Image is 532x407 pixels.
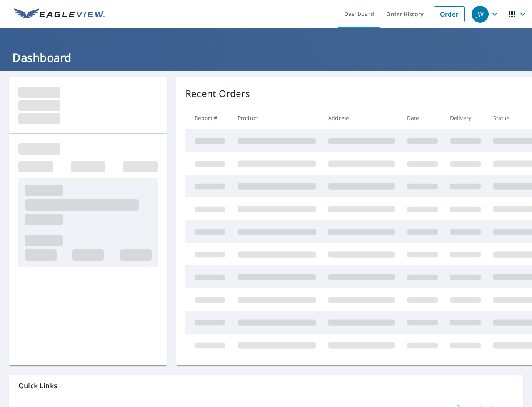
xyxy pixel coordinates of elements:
div: JW [472,6,489,23]
th: Report # [185,107,232,129]
th: Date [401,107,444,129]
h1: Dashboard [9,50,523,65]
th: Product [232,107,322,129]
p: Quick Links [18,381,514,390]
img: EV Logo [14,8,105,20]
a: Order [434,6,465,22]
th: Address [322,107,401,129]
th: Delivery [444,107,487,129]
p: Recent Orders [185,87,250,100]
